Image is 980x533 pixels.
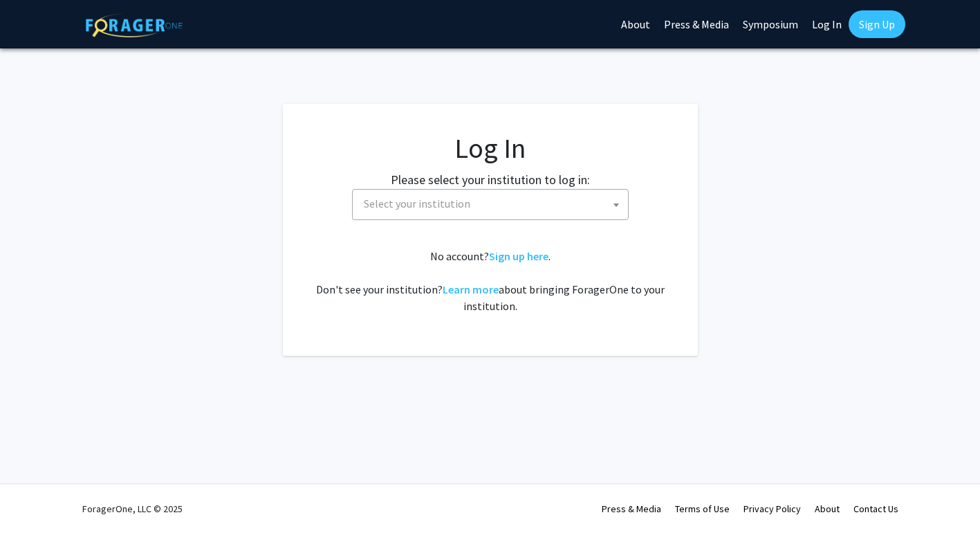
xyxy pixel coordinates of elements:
h1: Log In [311,132,670,165]
a: Sign Up [849,10,905,38]
a: Privacy Policy [743,503,801,515]
span: Select your institution [364,197,470,210]
div: ForagerOne, LLC © 2025 [82,485,183,533]
a: About [815,503,840,515]
label: Please select your institution to log in: [391,170,590,189]
img: ForagerOne Logo [86,13,183,37]
span: Select your institution [352,189,629,220]
a: Press & Media [602,503,661,515]
span: Select your institution [358,190,628,218]
div: No account? . Don't see your institution? about bringing ForagerOne to your institution. [311,248,670,314]
a: Sign up here [489,249,548,263]
a: Terms of Use [675,503,730,515]
a: Contact Us [853,503,898,515]
a: Learn more about bringing ForagerOne to your institution [443,282,499,296]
